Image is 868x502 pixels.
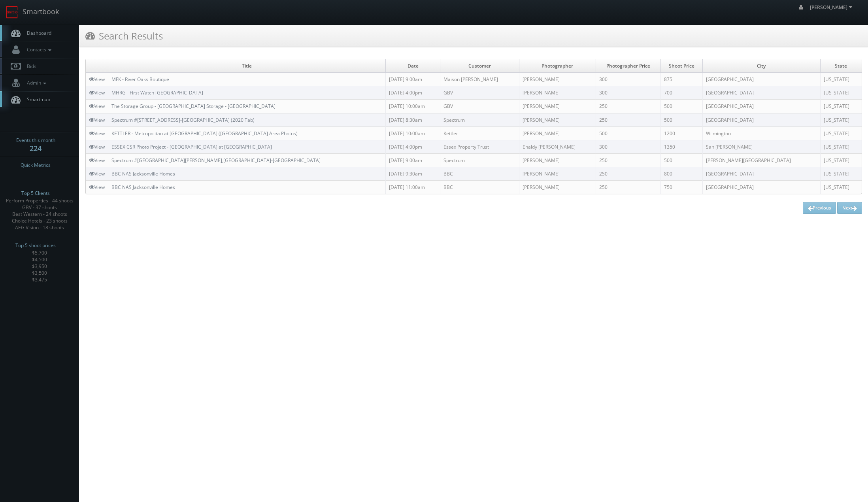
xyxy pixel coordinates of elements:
[661,86,702,100] td: 700
[23,30,51,36] span: Dashboard
[108,59,386,73] td: Title
[519,181,596,194] td: [PERSON_NAME]
[89,143,105,150] a: View
[89,170,105,177] a: View
[23,96,50,103] span: Smartmap
[519,167,596,181] td: [PERSON_NAME]
[15,242,56,249] span: Top 5 shoot prices
[440,126,519,140] td: Kettler
[111,170,175,177] a: BBC NAS Jacksonville Homes
[89,157,105,164] a: View
[111,143,272,150] a: ESSEX CSR Photo Project - [GEOGRAPHIC_DATA] at [GEOGRAPHIC_DATA]
[596,59,660,73] td: Photographer Price
[820,181,862,194] td: [US_STATE]
[596,113,660,126] td: 250
[89,89,105,96] a: View
[702,181,820,194] td: [GEOGRAPHIC_DATA]
[596,126,660,140] td: 500
[385,153,440,167] td: [DATE] 9:00am
[702,167,820,181] td: [GEOGRAPHIC_DATA]
[596,140,660,153] td: 300
[385,181,440,194] td: [DATE] 11:00am
[111,130,298,137] a: KETTLER - Metropolitan at [GEOGRAPHIC_DATA] ([GEOGRAPHIC_DATA] Area Photos)
[596,181,660,194] td: 250
[661,153,702,167] td: 500
[820,100,862,113] td: [US_STATE]
[820,140,862,153] td: [US_STATE]
[111,103,275,109] a: The Storage Group - [GEOGRAPHIC_DATA] Storage - [GEOGRAPHIC_DATA]
[385,73,440,86] td: [DATE] 9:00am
[661,73,702,86] td: 875
[702,140,820,153] td: San [PERSON_NAME]
[6,6,19,19] img: smartbook-logo.png
[596,167,660,181] td: 250
[702,153,820,167] td: [PERSON_NAME][GEOGRAPHIC_DATA]
[89,130,105,137] a: View
[89,103,105,109] a: View
[661,140,702,153] td: 1350
[440,100,519,113] td: GBV
[21,189,50,197] span: Top 5 Clients
[23,46,53,53] span: Contacts
[111,89,203,96] a: MHRG - First Watch [GEOGRAPHIC_DATA]
[89,117,105,123] a: View
[702,86,820,100] td: [GEOGRAPHIC_DATA]
[596,153,660,167] td: 250
[440,181,519,194] td: BBC
[702,126,820,140] td: Wilmington
[519,153,596,167] td: [PERSON_NAME]
[89,184,105,191] a: View
[661,59,702,73] td: Shoot Price
[596,73,660,86] td: 300
[111,157,321,164] a: Spectrum #[GEOGRAPHIC_DATA][PERSON_NAME],[GEOGRAPHIC_DATA]-[GEOGRAPHIC_DATA]
[661,113,702,126] td: 500
[661,181,702,194] td: 750
[385,126,440,140] td: [DATE] 10:00am
[519,100,596,113] td: [PERSON_NAME]
[385,59,440,73] td: Date
[519,73,596,86] td: [PERSON_NAME]
[440,167,519,181] td: BBC
[596,100,660,113] td: 250
[111,117,255,123] a: Spectrum #[STREET_ADDRESS]-[GEOGRAPHIC_DATA] (2020 Tab)
[385,86,440,100] td: [DATE] 4:00pm
[820,73,862,86] td: [US_STATE]
[519,126,596,140] td: [PERSON_NAME]
[440,73,519,86] td: Maison [PERSON_NAME]
[661,126,702,140] td: 1200
[820,86,862,100] td: [US_STATE]
[440,86,519,100] td: GBV
[385,140,440,153] td: [DATE] 4:00pm
[661,167,702,181] td: 800
[519,113,596,126] td: [PERSON_NAME]
[111,184,175,191] a: BBC NAS Jacksonville Homes
[702,59,820,73] td: City
[702,113,820,126] td: [GEOGRAPHIC_DATA]
[440,153,519,167] td: Spectrum
[519,86,596,100] td: [PERSON_NAME]
[440,140,519,153] td: Essex Property Trust
[519,140,596,153] td: Enaldy [PERSON_NAME]
[702,73,820,86] td: [GEOGRAPHIC_DATA]
[23,63,36,70] span: Bids
[820,113,862,126] td: [US_STATE]
[440,59,519,73] td: Customer
[661,100,702,113] td: 500
[820,126,862,140] td: [US_STATE]
[810,4,855,11] span: [PERSON_NAME]
[16,136,55,144] span: Events this month
[21,161,51,169] span: Quick Metrics
[519,59,596,73] td: Photographer
[89,76,105,83] a: View
[111,76,169,83] a: MFK - River Oaks Boutique
[385,100,440,113] td: [DATE] 10:00am
[440,113,519,126] td: Spectrum
[702,100,820,113] td: [GEOGRAPHIC_DATA]
[85,29,163,43] h3: Search Results
[820,167,862,181] td: [US_STATE]
[385,113,440,126] td: [DATE] 8:30am
[820,153,862,167] td: [US_STATE]
[820,59,862,73] td: State
[596,86,660,100] td: 300
[30,143,42,153] strong: 224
